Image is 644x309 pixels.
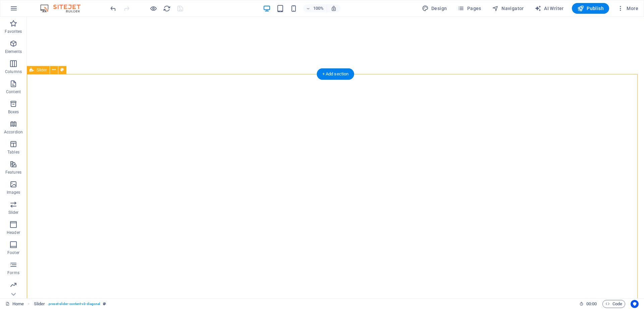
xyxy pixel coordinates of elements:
[163,4,171,12] button: reload
[5,29,22,34] p: Favorites
[5,69,22,74] p: Columns
[7,270,19,275] p: Forms
[458,5,481,12] span: Pages
[455,3,484,14] button: Pages
[5,300,24,308] a: Click to cancel selection. Double-click to open Pages
[532,3,567,14] button: AI Writer
[34,300,45,308] span: Click to select. Double-click to edit
[572,3,609,14] button: Publish
[5,170,21,175] p: Features
[535,5,564,12] span: AI Writer
[605,300,622,308] span: Code
[614,3,641,14] button: More
[313,4,324,12] h6: 100%
[37,68,47,72] span: Slider
[5,49,22,54] p: Elements
[7,190,20,195] p: Images
[103,302,106,306] i: This element is a customizable preset
[303,4,327,12] button: 100%
[317,68,354,80] div: + Add section
[109,5,117,12] i: Undo: Change image (Ctrl+Z)
[7,250,19,255] p: Footer
[617,5,638,12] span: More
[109,4,117,12] button: undo
[6,89,21,95] p: Content
[586,300,597,308] span: 00 00
[34,300,106,308] nav: breadcrumb
[422,5,447,12] span: Design
[419,3,450,14] button: Design
[489,3,527,14] button: Navigator
[8,210,19,215] p: Slider
[48,300,100,308] span: . preset-slider-content-v3-diagonal
[591,301,592,306] span: :
[331,5,337,11] i: On resize automatically adjust zoom level to fit chosen device.
[8,109,19,115] p: Boxes
[631,300,639,308] button: Usercentrics
[39,4,89,12] img: Editor Logo
[7,149,19,155] p: Tables
[4,129,23,135] p: Accordion
[492,5,524,12] span: Navigator
[602,300,625,308] button: Code
[577,5,604,12] span: Publish
[7,230,20,235] p: Header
